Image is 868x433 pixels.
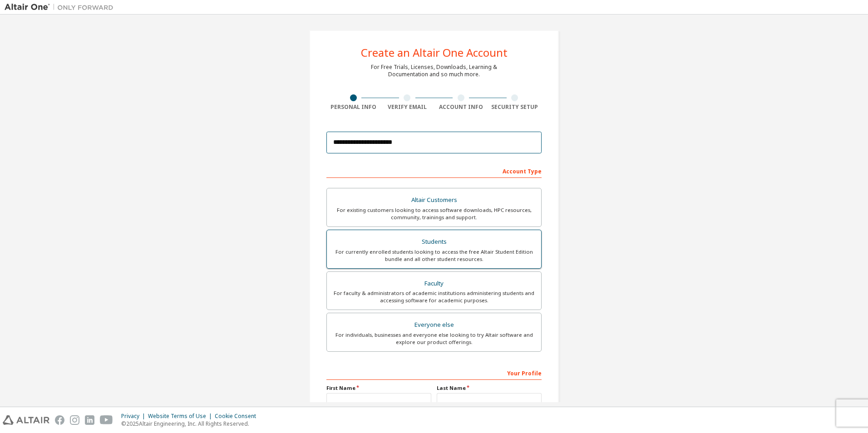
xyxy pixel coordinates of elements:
div: Personal Info [326,103,380,111]
img: Altair One [5,3,118,12]
label: First Name [326,384,431,392]
img: youtube.svg [100,415,113,425]
div: Account Info [434,103,488,111]
div: For Free Trials, Licenses, Downloads, Learning & Documentation and so much more. [371,64,497,78]
div: Altair Customers [332,194,536,207]
div: Security Setup [488,103,542,111]
div: For individuals, businesses and everyone else looking to try Altair software and explore our prod... [332,331,536,346]
div: Students [332,236,536,248]
div: Everyone else [332,319,536,331]
div: Faculty [332,277,536,290]
p: © 2025 Altair Engineering, Inc. All Rights Reserved. [121,420,261,428]
div: Privacy [121,413,148,420]
div: Cookie Consent [215,413,261,420]
img: altair_logo.svg [3,415,49,425]
div: For faculty & administrators of academic institutions administering students and accessing softwa... [332,290,536,304]
div: Website Terms of Use [148,413,215,420]
label: Last Name [437,384,542,392]
div: Create an Altair One Account [361,47,508,58]
div: Account Type [326,163,542,178]
img: instagram.svg [70,415,79,425]
div: For existing customers looking to access software downloads, HPC resources, community, trainings ... [332,207,536,221]
img: facebook.svg [55,415,64,425]
img: linkedin.svg [85,415,94,425]
div: Your Profile [326,365,542,380]
div: Verify Email [380,103,434,111]
div: For currently enrolled students looking to access the free Altair Student Edition bundle and all ... [332,248,536,263]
